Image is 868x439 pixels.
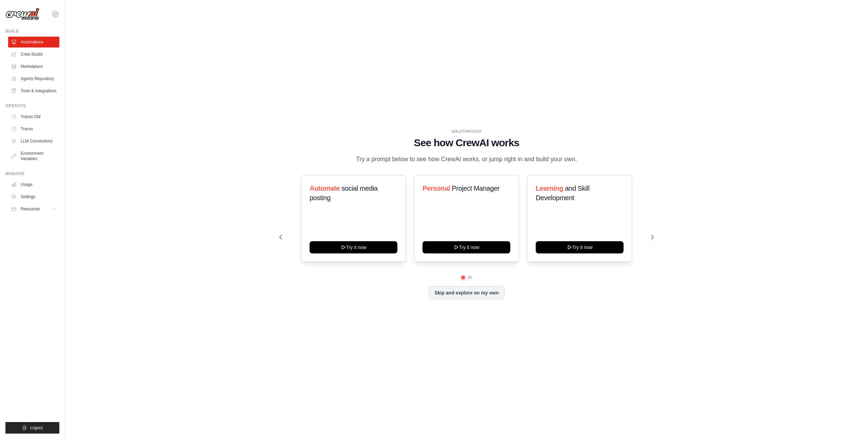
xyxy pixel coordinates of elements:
button: Resources [8,204,59,214]
a: Traces Old [8,111,59,122]
a: Automations [8,37,59,47]
a: Tools & Integrations [8,85,59,96]
img: Logo [5,8,39,21]
span: Personal [422,185,450,192]
a: Agents Repository [8,73,59,84]
h1: See how CrewAI works [279,137,654,149]
p: Try a prompt below to see how CrewAI works, or jump right in and build your own. [353,154,580,164]
button: Try it now [536,241,624,253]
div: Build [5,28,59,34]
button: Try it now [422,241,510,253]
div: Operate [5,103,59,109]
button: Skip and explore on my own [429,286,504,299]
a: LLM Connections [8,136,59,147]
a: Settings [8,191,59,202]
button: Logout [5,422,59,434]
span: Logout [30,425,43,431]
span: Resources [21,206,40,212]
a: Environment Variables [8,148,59,164]
span: and Skill Development [536,185,589,202]
span: social media posting [310,185,378,202]
span: Learning [536,185,563,192]
button: Try it now [310,241,397,253]
a: Crew Studio [8,49,59,60]
div: Manage [5,171,59,176]
span: Project Manager [452,185,500,192]
a: Traces [8,123,59,134]
a: Marketplace [8,61,59,72]
div: WALKTHROUGH [279,129,654,134]
a: Usage [8,179,59,190]
span: Automate [310,185,340,192]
